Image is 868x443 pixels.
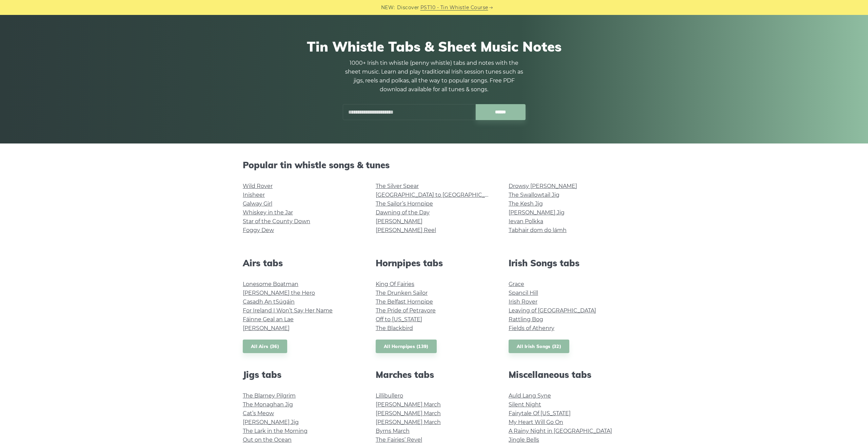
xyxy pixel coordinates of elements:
[243,192,265,198] a: Inisheer
[243,258,359,268] h2: Airs tabs
[376,437,422,443] a: The Fairies’ Revel
[376,340,437,353] a: All Hornpipes (139)
[376,298,433,305] a: The Belfast Hornpipe
[509,410,571,417] a: Fairytale Of [US_STATE]
[509,227,567,233] a: Tabhair dom do lámh
[509,200,543,207] a: The Kesh Jig
[243,392,296,399] a: The Blarney Pilgrim
[243,38,625,55] h1: Tin Whistle Tabs & Sheet Music Notes
[376,209,430,216] a: Dawning of the Day
[376,369,492,380] h2: Marches tabs
[509,209,565,216] a: [PERSON_NAME] Jig
[243,160,625,170] h2: Popular tin whistle songs & tunes
[381,4,395,12] span: NEW:
[243,437,292,443] a: Out on the Ocean
[509,218,543,225] a: Ievan Polkka
[243,183,273,189] a: Wild Rover
[376,290,428,296] a: The Drunken Sailor
[243,419,299,425] a: [PERSON_NAME] Jig
[509,325,554,331] a: Fields of Athenry
[243,369,359,380] h2: Jigs tabs
[243,200,272,207] a: Galway Girl
[243,316,294,323] a: Fáinne Geal an Lae
[376,218,422,225] a: [PERSON_NAME]
[376,325,413,331] a: The Blackbird
[509,307,596,314] a: Leaving of [GEOGRAPHIC_DATA]
[243,209,293,216] a: Whiskey in the Jar
[243,218,310,225] a: Star of the County Down
[509,298,537,305] a: Irish Rover
[509,437,539,443] a: Jingle Bells
[243,340,287,353] a: All Airs (36)
[376,183,419,189] a: The Silver Spear
[376,392,403,399] a: Lillibullero
[243,401,293,408] a: The Monaghan Jig
[509,192,559,198] a: The Swallowtail Jig
[397,4,419,12] span: Discover
[509,183,577,189] a: Drowsy [PERSON_NAME]
[509,316,543,323] a: Rattling Bog
[243,325,290,331] a: [PERSON_NAME]
[376,200,433,207] a: The Sailor’s Hornpipe
[376,281,414,287] a: King Of Fairies
[243,307,333,314] a: For Ireland I Won’t Say Her Name
[243,298,295,305] a: Casadh An tSúgáin
[243,410,274,417] a: Cat’s Meow
[376,227,436,233] a: [PERSON_NAME] Reel
[420,4,488,12] a: PST10 - Tin Whistle Course
[509,258,625,268] h2: Irish Songs tabs
[243,428,308,434] a: The Lark in the Morning
[376,258,492,268] h2: Hornpipes tabs
[243,281,298,287] a: Lonesome Boatman
[243,290,315,296] a: [PERSON_NAME] the Hero
[376,419,441,425] a: [PERSON_NAME] March
[243,227,274,233] a: Foggy Dew
[376,401,441,408] a: [PERSON_NAME] March
[509,392,551,399] a: Auld Lang Syne
[509,290,538,296] a: Spancil Hill
[509,428,612,434] a: A Rainy Night in [GEOGRAPHIC_DATA]
[376,316,422,323] a: Off to [US_STATE]
[509,369,625,380] h2: Miscellaneous tabs
[509,340,569,353] a: All Irish Songs (32)
[376,410,441,417] a: [PERSON_NAME] March
[509,401,541,408] a: Silent Night
[509,281,524,287] a: Grace
[342,59,526,94] p: 1000+ Irish tin whistle (penny whistle) tabs and notes with the sheet music. Learn and play tradi...
[376,428,410,434] a: Byrns March
[509,419,563,425] a: My Heart Will Go On
[376,192,501,198] a: [GEOGRAPHIC_DATA] to [GEOGRAPHIC_DATA]
[376,307,436,314] a: The Pride of Petravore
